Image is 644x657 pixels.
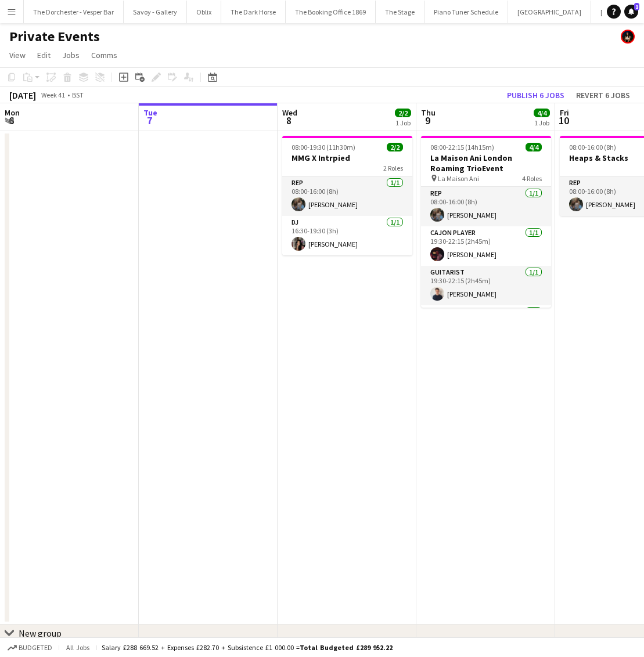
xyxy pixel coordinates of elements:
app-job-card: 08:00-19:30 (11h30m)2/2MMG X Intrpied2 RolesRep1/108:00-16:00 (8h)[PERSON_NAME]DJ1/116:30-19:30 (... [282,136,412,255]
div: [DATE] [9,89,36,101]
div: 1 Job [395,118,411,127]
span: Thu [421,107,436,118]
span: 4/4 [534,109,550,117]
a: View [5,48,30,63]
span: Edit [37,50,51,60]
span: Fri [560,107,569,118]
span: 2 Roles [383,164,403,172]
a: Comms [87,48,122,63]
button: The Stage [376,1,424,23]
h3: La Maison Ani London Roaming TrioEvent [421,153,551,174]
button: Publish 6 jobs [502,88,569,103]
span: Week 41 [38,91,67,99]
span: 9 [419,114,436,127]
a: 1 [624,5,638,19]
span: 08:00-22:15 (14h15m) [430,143,494,151]
span: Tue [143,107,157,118]
span: 1 [634,3,639,10]
span: All jobs [64,643,92,652]
app-job-card: 08:00-22:15 (14h15m)4/4La Maison Ani London Roaming TrioEvent La Maison Ani4 RolesRep1/108:00-16:... [421,136,551,308]
button: The Booking Office 1869 [286,1,376,23]
a: Jobs [57,48,84,63]
div: BST [72,91,84,99]
span: 4 Roles [522,174,542,183]
app-user-avatar: Helena Debono [621,30,635,44]
button: Piano Tuner Schedule [424,1,508,23]
span: Comms [91,50,117,60]
span: 6 [3,114,20,127]
div: New group [19,627,62,639]
span: 2/2 [395,109,411,117]
span: 4/4 [526,143,542,151]
span: 08:00-19:30 (11h30m) [292,143,355,151]
span: La Maison Ani [438,174,479,183]
h1: Private Events [9,28,100,45]
app-card-role: Guitarist1/119:30-22:15 (2h45m)[PERSON_NAME] [421,266,551,305]
button: Oblix [187,1,221,23]
a: Edit [33,48,55,63]
button: The Dark Horse [221,1,286,23]
button: The Dorchester - Vesper Bar [24,1,124,23]
app-card-role: DJ1/116:30-19:30 (3h)[PERSON_NAME] [282,216,412,255]
span: Wed [282,107,297,118]
app-card-role: Cajon Player1/119:30-22:15 (2h45m)[PERSON_NAME] [421,226,551,266]
span: Total Budgeted £289 952.22 [300,643,393,652]
div: 1 Job [534,118,549,127]
button: [GEOGRAPHIC_DATA] [508,1,591,23]
app-card-role: Rep1/108:00-16:00 (8h)[PERSON_NAME] [282,176,412,216]
span: 8 [280,114,297,127]
app-card-role: Rep1/108:00-16:00 (8h)[PERSON_NAME] [421,187,551,226]
span: 08:00-16:00 (8h) [569,143,616,151]
button: Savoy - Gallery [124,1,187,23]
button: Revert 6 jobs [571,88,635,103]
span: 10 [558,114,569,127]
h3: MMG X Intrpied [282,153,412,163]
span: View [9,50,26,60]
span: 2/2 [387,143,403,151]
span: 7 [142,114,157,127]
span: Mon [5,107,20,118]
div: Salary £288 669.52 + Expenses £282.70 + Subsistence £1 000.00 = [102,643,393,652]
span: Budgeted [19,644,52,652]
span: Jobs [62,50,80,60]
app-card-role: Vocalist1/1 [421,305,551,345]
button: Budgeted [6,641,54,654]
